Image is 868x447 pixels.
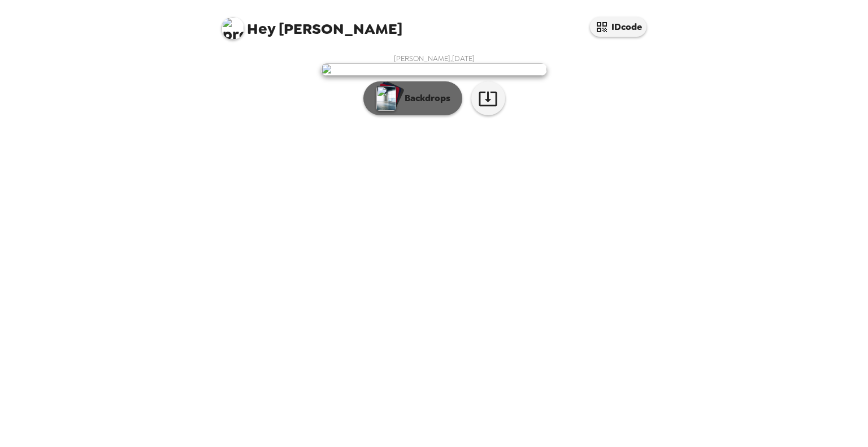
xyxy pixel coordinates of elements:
[394,54,475,63] span: [PERSON_NAME] , [DATE]
[321,63,547,76] img: user
[363,81,462,115] button: Backdrops
[590,17,646,37] button: IDcode
[399,92,450,105] p: Backdrops
[222,11,402,37] span: [PERSON_NAME]
[247,19,275,39] span: Hey
[222,17,244,40] img: profile pic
